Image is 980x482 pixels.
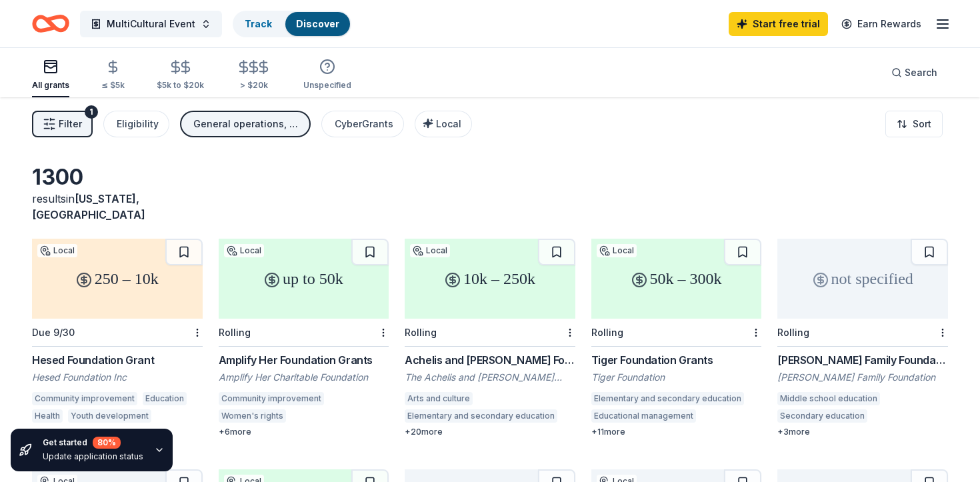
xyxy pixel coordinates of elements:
a: Track [245,18,272,29]
div: 1 [85,105,98,119]
button: Search [881,59,948,86]
a: Home [32,8,69,39]
div: Education [143,392,187,405]
div: $5k to $20k [157,80,204,91]
div: Rolling [591,327,623,338]
div: Hesed Foundation Grant [32,352,203,368]
div: up to 50k [219,239,389,319]
a: 250 – 10kLocalDue 9/30Hesed Foundation GrantHesed Foundation IncCommunity improvementEducationHea... [32,239,203,427]
a: not specifiedRolling[PERSON_NAME] Family Foundation Grant[PERSON_NAME] Family FoundationMiddle sc... [777,239,948,437]
div: All grants [32,80,69,91]
div: Secondary education [777,409,867,423]
div: Middle school education [777,392,880,405]
div: 10k – 250k [405,239,575,319]
div: Arts and culture [405,392,473,405]
a: 50k – 300kLocalRollingTiger Foundation GrantsTiger FoundationElementary and secondary educationEd... [591,239,762,437]
button: All grants [32,53,69,97]
span: Search [905,65,937,81]
span: MultiCultural Event [107,16,195,32]
div: General operations, Education, Conference, Other, Projects & programming [193,116,300,132]
div: > $20k [236,80,271,91]
div: Update application status [43,451,143,462]
div: Unspecified [303,80,351,91]
div: Hesed Foundation Inc [32,371,203,384]
div: 250 – 10k [32,239,203,319]
div: Achelis and [PERSON_NAME] Foundation Grant [405,352,575,368]
a: Earn Rewards [833,12,929,36]
div: CyberGrants [335,116,393,132]
div: Local [597,244,637,257]
div: Rolling [219,327,251,338]
button: Filter1 [32,111,93,137]
div: Amplify Her Charitable Foundation [219,371,389,384]
div: + 6 more [219,427,389,437]
a: up to 50kLocalRollingAmplify Her Foundation GrantsAmplify Her Charitable FoundationCommunity impr... [219,239,389,437]
button: ≤ $5k [101,54,125,97]
div: Local [410,244,450,257]
div: Elementary and secondary education [591,392,744,405]
div: Youth development [68,409,151,423]
button: Eligibility [103,111,169,137]
div: 80 % [93,437,121,449]
button: MultiCultural Event [80,11,222,37]
div: + 20 more [405,427,575,437]
div: Rolling [405,327,437,338]
div: Rolling [777,327,809,338]
span: in [32,192,145,221]
div: Tiger Foundation [591,371,762,384]
div: 50k – 300k [591,239,762,319]
div: Amplify Her Foundation Grants [219,352,389,368]
div: Educational management [591,409,696,423]
button: Local [415,111,472,137]
div: [PERSON_NAME] Family Foundation Grant [777,352,948,368]
div: Elementary and secondary education [405,409,557,423]
span: Sort [913,116,931,132]
button: > $20k [236,54,271,97]
span: [US_STATE], [GEOGRAPHIC_DATA] [32,192,145,221]
div: results [32,191,203,223]
span: Local [436,118,461,129]
button: CyberGrants [321,111,404,137]
div: Community improvement [219,392,324,405]
div: Due 9/30 [32,327,75,338]
div: The Achelis and [PERSON_NAME] Foundation [405,371,575,384]
button: General operations, Education, Conference, Other, Projects & programming [180,111,311,137]
div: ≤ $5k [101,80,125,91]
div: Get started [43,437,143,449]
div: Community improvement [32,392,137,405]
div: + 3 more [777,427,948,437]
button: $5k to $20k [157,54,204,97]
a: Start free trial [729,12,828,36]
button: Sort [885,111,943,137]
div: Eligibility [117,116,159,132]
div: 1300 [32,164,203,191]
a: Discover [296,18,339,29]
div: + 11 more [591,427,762,437]
div: Local [37,244,77,257]
span: Filter [59,116,82,132]
div: Health [32,409,63,423]
div: [PERSON_NAME] Family Foundation [777,371,948,384]
div: Women's rights [219,409,286,423]
a: 10k – 250kLocalRollingAchelis and [PERSON_NAME] Foundation GrantThe Achelis and [PERSON_NAME] Fou... [405,239,575,437]
div: not specified [777,239,948,319]
div: Local [224,244,264,257]
button: TrackDiscover [233,11,351,37]
button: Unspecified [303,53,351,97]
div: Tiger Foundation Grants [591,352,762,368]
